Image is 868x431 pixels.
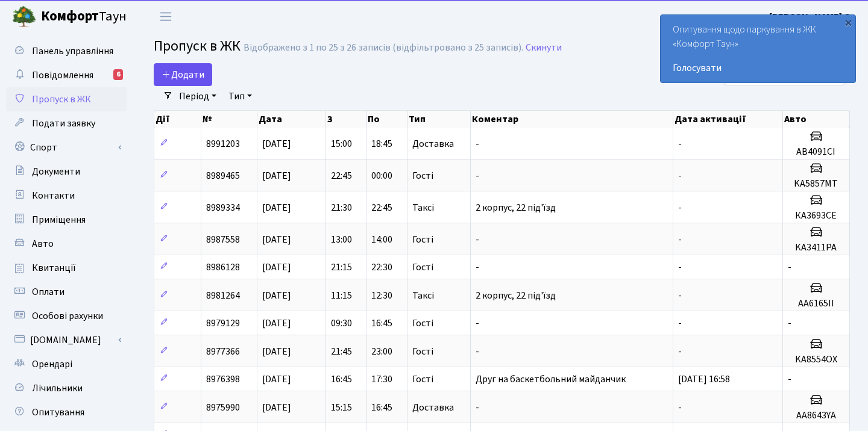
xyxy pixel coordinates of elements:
[162,68,204,81] span: Додати
[6,352,127,376] a: Орендарі
[32,213,86,226] span: Приміщення
[206,373,240,386] span: 8976398
[6,39,127,63] a: Панель управління
[262,233,291,246] span: [DATE]
[6,184,127,208] a: Контакти
[32,117,95,130] span: Подати заявку
[788,178,844,190] h5: KA5857MT
[201,111,257,128] th: №
[32,406,84,419] span: Опитування
[32,93,91,106] span: Пропуск в ЖК
[326,111,367,128] th: З
[673,61,843,75] a: Голосувати
[412,235,433,244] span: Гості
[32,309,103,323] span: Особові рахунки
[244,42,523,54] div: Відображено з 1 по 25 з 26 записів (відфільтровано з 25 записів).
[206,289,240,302] span: 8981264
[262,373,291,386] span: [DATE]
[412,171,433,181] span: Гості
[32,165,80,178] span: Документи
[371,233,392,246] span: 14:00
[32,285,64,299] span: Оплати
[113,69,123,80] div: 6
[673,111,782,128] th: Дата активації
[32,382,83,395] span: Лічильники
[262,137,291,150] span: [DATE]
[678,261,682,274] span: -
[678,233,682,246] span: -
[412,347,433,356] span: Гості
[788,242,844,253] h5: KA3411РА
[331,233,352,246] span: 13:00
[32,237,54,250] span: Авто
[6,111,127,135] a: Подати заявку
[526,42,562,54] a: Скинути
[41,7,99,26] b: Комфорт
[262,317,291,330] span: [DATE]
[206,401,240,414] span: 8975990
[678,317,682,330] span: -
[331,289,352,302] span: 11:15
[788,410,844,421] h5: AA8643YA
[6,376,127,400] a: Лічильники
[206,201,240,214] span: 8989334
[788,146,844,158] h5: AB4091CI
[6,304,127,328] a: Особові рахунки
[206,261,240,274] span: 8986128
[476,317,479,330] span: -
[6,328,127,352] a: [DOMAIN_NAME]
[769,10,854,24] a: [PERSON_NAME] О.
[32,69,93,82] span: Повідомлення
[6,256,127,280] a: Квитанції
[788,317,791,330] span: -
[331,169,352,182] span: 22:45
[476,201,556,214] span: 2 корпус, 22 під'їзд
[206,137,240,150] span: 8991203
[32,358,72,371] span: Орендарі
[6,135,127,160] a: Спорт
[6,208,127,232] a: Приміщення
[6,87,127,111] a: Пропуск в ЖК
[32,45,113,58] span: Панель управління
[331,137,352,150] span: 15:00
[788,261,791,274] span: -
[262,169,291,182] span: [DATE]
[331,373,352,386] span: 16:45
[6,160,127,184] a: Документи
[476,289,556,302] span: 2 корпус, 22 під'їзд
[371,201,392,214] span: 22:45
[842,16,854,28] div: ×
[476,261,479,274] span: -
[12,5,36,29] img: logo.png
[32,261,76,274] span: Квитанції
[154,111,201,128] th: Дії
[678,137,682,150] span: -
[371,373,392,386] span: 17:30
[412,403,454,412] span: Доставка
[174,86,221,107] a: Період
[412,318,433,328] span: Гості
[331,345,352,358] span: 21:45
[476,401,479,414] span: -
[262,345,291,358] span: [DATE]
[678,201,682,214] span: -
[262,201,291,214] span: [DATE]
[331,401,352,414] span: 15:15
[262,261,291,274] span: [DATE]
[371,345,392,358] span: 23:00
[32,189,75,202] span: Контакти
[783,111,850,128] th: Авто
[257,111,325,128] th: Дата
[788,298,844,309] h5: AA6165II
[476,137,479,150] span: -
[412,139,454,149] span: Доставка
[262,289,291,302] span: [DATE]
[407,111,471,128] th: Тип
[6,232,127,256] a: Авто
[331,201,352,214] span: 21:30
[206,169,240,182] span: 8989465
[6,400,127,424] a: Опитування
[471,111,673,128] th: Коментар
[678,289,682,302] span: -
[6,63,127,87] a: Повідомлення6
